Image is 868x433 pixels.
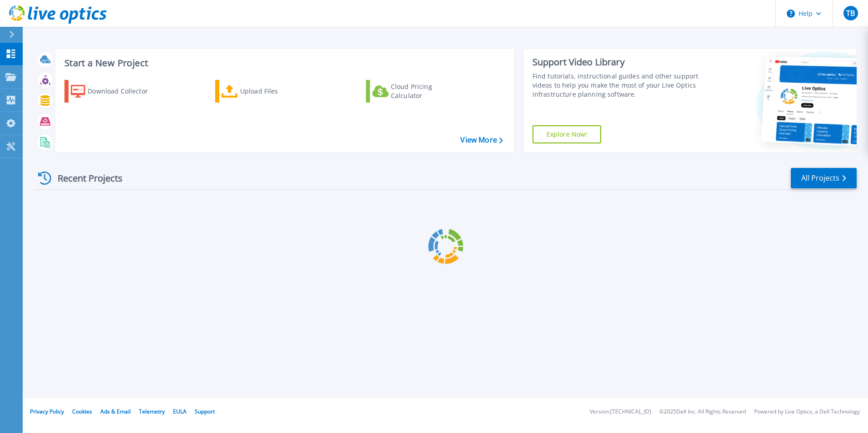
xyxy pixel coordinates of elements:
div: Upload Files [240,82,313,100]
div: Find tutorials, instructional guides and other support videos to help you make the most of your L... [533,72,702,99]
a: Cloud Pricing Calculator [366,80,467,103]
a: Download Collector [64,80,166,103]
li: Powered by Live Optics, a Dell Technology [754,409,860,415]
div: Recent Projects [35,167,135,189]
a: View More [460,136,503,144]
div: Download Collector [88,82,160,100]
a: Support [195,408,215,415]
div: Cloud Pricing Calculator [391,82,464,100]
a: Ads & Email [100,408,131,415]
h3: Start a New Project [64,58,503,68]
span: TB [846,10,855,17]
a: Cookies [72,408,92,415]
a: EULA [173,408,187,415]
li: © 2025 Dell Inc. All Rights Reserved [659,409,746,415]
div: Support Video Library [533,56,702,68]
li: Version: [TECHNICAL_ID] [590,409,651,415]
a: Telemetry [139,408,165,415]
a: Upload Files [215,80,316,103]
a: All Projects [791,168,857,188]
a: Explore Now! [533,125,602,143]
a: Privacy Policy [30,408,64,415]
